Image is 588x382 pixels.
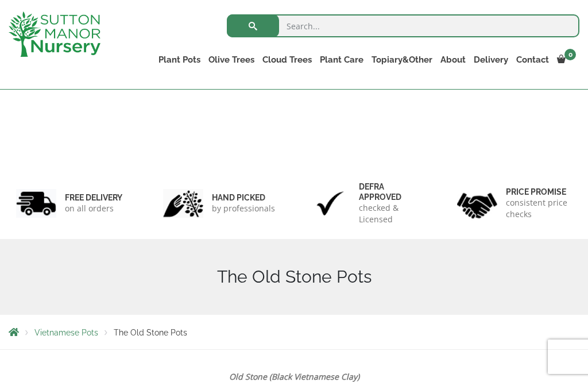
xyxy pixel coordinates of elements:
img: 1.jpg [16,189,56,218]
p: by professionals [212,203,275,214]
a: Topiary&Other [367,52,436,68]
strong: Old Stone (Black Vietnamese Clay) [229,371,359,382]
span: 0 [564,49,576,60]
a: About [436,52,470,68]
a: 0 [553,52,579,68]
h6: Price promise [506,187,572,197]
h6: FREE DELIVERY [65,192,122,203]
p: on all orders [65,203,122,214]
a: Cloud Trees [258,52,316,68]
p: checked & Licensed [359,202,425,225]
img: 2.jpg [163,189,203,218]
img: 3.jpg [310,189,350,218]
input: Search... [227,14,579,37]
a: Vietnamese Pots [34,328,98,337]
a: Delivery [470,52,512,68]
a: Plant Care [316,52,367,68]
h6: Defra approved [359,182,425,202]
h1: The Old Stone Pots [9,267,579,287]
h6: hand picked [212,192,275,203]
img: logo [9,11,100,57]
a: Contact [512,52,553,68]
img: 4.jpg [457,186,497,221]
nav: Breadcrumbs [9,327,579,337]
a: Olive Trees [204,52,258,68]
span: The Old Stone Pots [114,328,187,337]
p: consistent price checks [506,197,572,220]
a: Plant Pots [154,52,204,68]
